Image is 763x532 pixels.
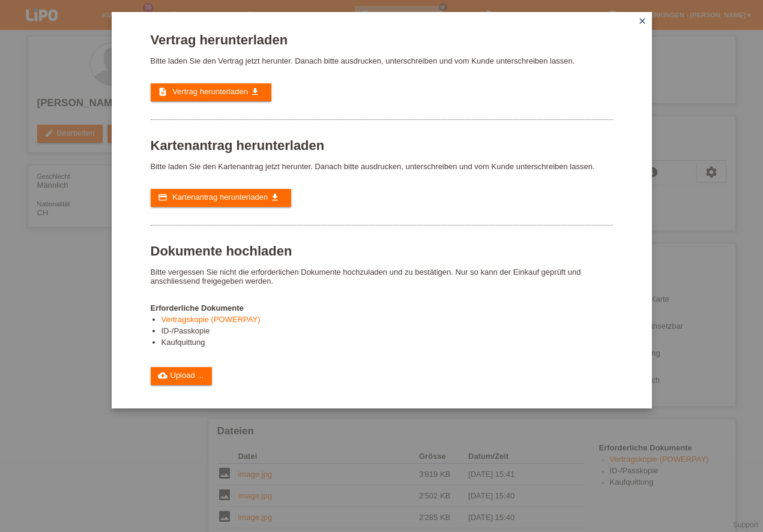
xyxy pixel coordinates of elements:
i: credit_card [158,193,167,202]
li: ID-/Passkopie [161,326,613,338]
i: get_app [270,193,280,202]
i: description [158,87,167,97]
a: cloud_uploadUpload ... [151,367,213,385]
h1: Kartenantrag herunterladen [151,138,613,153]
span: Kartenantrag herunterladen [172,193,268,202]
a: description Vertrag herunterladen get_app [151,83,271,101]
i: get_app [250,87,260,97]
h1: Dokumente hochladen [151,244,613,259]
i: cloud_upload [158,371,167,380]
span: Vertrag herunterladen [172,87,248,96]
h4: Erforderliche Dokumente [151,303,613,312]
h1: Vertrag herunterladen [151,32,613,47]
a: Vertragskopie (POWERPAY) [161,315,261,324]
p: Bitte vergessen Sie nicht die erforderlichen Dokumente hochzuladen und zu bestätigen. Nur so kann... [151,267,613,285]
i: close [638,16,647,26]
p: Bitte laden Sie den Kartenantrag jetzt herunter. Danach bitte ausdrucken, unterschreiben und vom ... [151,162,613,171]
a: credit_card Kartenantrag herunterladen get_app [151,189,291,207]
li: Kaufquittung [161,338,613,349]
a: close [635,15,650,29]
p: Bitte laden Sie den Vertrag jetzt herunter. Danach bitte ausdrucken, unterschreiben und vom Kunde... [151,56,613,65]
